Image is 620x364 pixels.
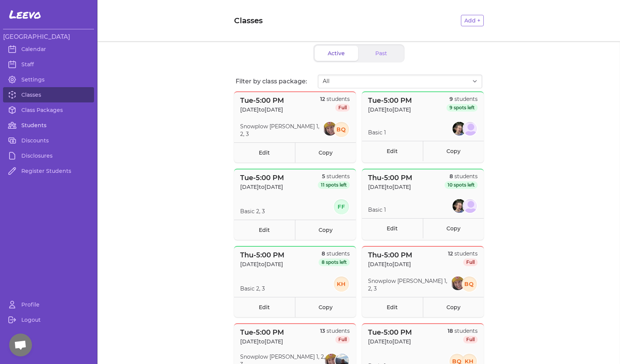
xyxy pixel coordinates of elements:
[368,277,452,292] p: Snowplow [PERSON_NAME] 1, 2, 3
[3,163,94,179] a: Register Students
[318,181,350,189] span: 11 spots left
[240,338,284,345] p: [DATE] to [DATE]
[240,183,284,191] p: [DATE] to [DATE]
[368,327,412,338] p: Tue - 5:00 PM
[446,104,478,112] span: 9 spots left
[322,250,325,257] span: 8
[337,203,345,210] text: FF
[3,87,94,102] a: Classes
[240,95,284,106] p: Tue - 5:00 PM
[295,142,356,163] a: Copy
[368,172,412,183] p: Thu - 5:00 PM
[234,220,295,240] a: Edit
[3,32,94,42] h3: [GEOGRAPHIC_DATA]
[9,334,32,356] div: Open chat
[3,312,94,327] a: Logout
[295,220,356,240] a: Copy
[320,327,325,334] span: 13
[368,106,412,113] p: [DATE] to [DATE]
[3,297,94,312] a: Profile
[9,8,41,21] span: Leevo
[449,173,453,180] span: 8
[362,141,423,161] a: Edit
[3,133,94,148] a: Discounts
[463,259,478,266] span: Full
[3,118,94,133] a: Students
[318,172,350,180] p: students
[448,250,453,257] span: 12
[319,250,350,257] p: students
[335,336,350,343] span: Full
[234,297,295,317] a: Edit
[463,336,478,343] span: Full
[360,46,403,61] button: Past
[295,297,356,317] a: Copy
[448,327,478,335] p: students
[240,327,284,338] p: Tue - 5:00 PM
[319,259,350,266] span: 8 spots left
[336,281,346,287] text: KH
[240,172,284,183] p: Tue - 5:00 PM
[240,260,284,268] p: [DATE] to [DATE]
[234,142,295,163] a: Edit
[449,96,453,102] span: 9
[368,260,412,268] p: [DATE] to [DATE]
[362,218,423,238] a: Edit
[368,338,412,345] p: [DATE] to [DATE]
[240,123,324,138] p: Snowplow [PERSON_NAME] 1, 2, 3
[368,95,412,106] p: Tue - 5:00 PM
[362,297,423,317] a: Edit
[335,104,350,112] span: Full
[464,281,474,287] text: BQ
[423,218,484,238] a: Copy
[445,181,478,189] span: 10 spots left
[320,96,325,102] span: 12
[240,285,265,292] p: Basic 2, 3
[461,15,484,26] button: Add +
[322,173,325,180] span: 5
[336,126,346,133] text: BQ
[3,72,94,87] a: Settings
[368,183,412,191] p: [DATE] to [DATE]
[423,297,484,317] a: Copy
[368,129,386,136] p: Basic 1
[3,148,94,163] a: Disclosures
[320,95,350,103] p: students
[315,46,358,61] button: Active
[240,250,284,260] p: Thu - 5:00 PM
[445,172,478,180] p: students
[236,77,318,86] p: Filter by class package:
[423,141,484,161] a: Copy
[448,327,453,334] span: 18
[320,327,350,335] p: students
[446,95,478,103] p: students
[240,106,284,113] p: [DATE] to [DATE]
[3,102,94,118] a: Class Packages
[368,250,412,260] p: Thu - 5:00 PM
[240,208,265,215] p: Basic 2, 3
[3,42,94,57] a: Calendar
[448,250,478,257] p: students
[368,206,386,214] p: Basic 1
[3,57,94,72] a: Staff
